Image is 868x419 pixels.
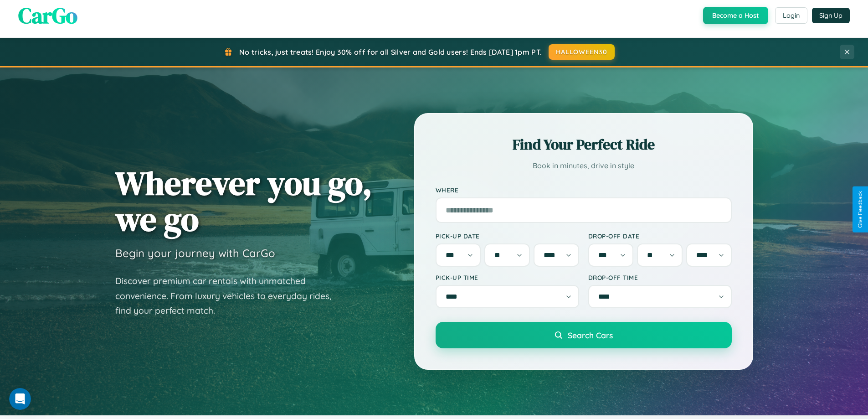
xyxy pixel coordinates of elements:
label: Where [436,186,732,194]
button: Sign Up [812,8,850,23]
label: Pick-up Date [436,232,579,240]
button: HALLOWEEN30 [549,44,615,60]
h1: Wherever you go, we go [115,165,372,237]
h2: Find Your Perfect Ride [436,134,732,155]
p: Book in minutes, drive in style [436,159,732,172]
p: Discover premium car rentals with unmatched convenience. From luxury vehicles to everyday rides, ... [115,274,343,318]
label: Pick-up Time [436,274,579,281]
button: Become a Host [703,7,768,24]
label: Drop-off Date [588,232,732,240]
button: Search Cars [436,322,732,348]
span: No tricks, just treats! Enjoy 30% off for all Silver and Gold users! Ends [DATE] 1pm PT. [239,47,542,57]
h3: Begin your journey with CarGo [115,246,275,260]
iframe: Intercom live chat [9,388,31,410]
div: Give Feedback [857,191,863,228]
span: CarGo [18,0,77,31]
span: Search Cars [568,330,613,340]
label: Drop-off Time [588,274,732,281]
button: Login [775,7,807,24]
